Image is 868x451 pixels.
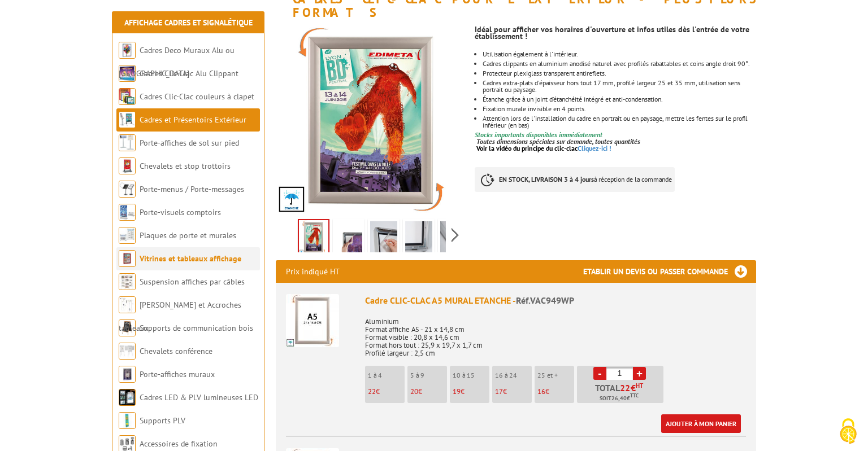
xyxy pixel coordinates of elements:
a: Accessoires de fixation [140,439,218,449]
li: Fixation murale invisible en 4 points. [483,106,756,112]
img: Plaques de porte et murales [119,227,136,244]
a: Cadres Clic-Clac Alu Clippant [140,68,238,78]
a: Porte-visuels comptoirs [140,207,221,217]
img: cadres_aluminium_clic_clac_vac949wp.jpg [299,220,328,255]
img: cadres_aluminium_clic_clac_vac949wp_02_bis.jpg [370,221,397,256]
a: Cadres et Présentoirs Extérieur [140,115,246,125]
p: 25 et + [537,371,574,379]
a: Ajouter à mon panier [661,414,741,433]
a: Plaques de porte et murales [140,230,236,240]
span: € [631,383,636,392]
img: cadre_clic_clac_mural_etanche_a5_a4_a3_a2_a1_a0_b1_vac949wp_950wp_951wp_952wp_953wp_954wp_955wp_9... [335,221,362,256]
p: € [453,388,489,396]
img: Cadres Deco Muraux Alu ou Bois [119,42,136,59]
li: Utilisation également à l'intérieur. [483,51,756,58]
img: Supports PLV [119,412,136,429]
p: € [495,388,532,396]
img: Cadre CLIC-CLAC A5 MURAL ETANCHE [286,294,339,347]
li: Attention lors de l'installation du cadre en portrait ou en paysage, mettre les fentes sur le pro... [483,115,756,129]
div: Cadre CLIC-CLAC A5 MURAL ETANCHE - [365,294,746,307]
img: Porte-visuels comptoirs [119,204,136,221]
span: Réf.VAC949WP [516,295,574,306]
img: Cadres Clic-Clac couleurs à clapet [119,88,136,105]
li: Cadres extra-plats d'épaisseur hors tout 17 mm, profilé largeur 25 et 35 mm, utilisation sens por... [483,80,756,93]
a: Chevalets conférence [140,346,212,356]
sup: HT [636,382,643,389]
a: Affichage Cadres et Signalétique [124,17,253,28]
a: Chevalets et stop trottoirs [140,161,231,171]
span: 16 [537,387,545,396]
span: Next [450,226,461,244]
p: 16 à 24 [495,371,532,379]
a: Porte-affiches de sol sur pied [140,138,239,148]
p: € [368,388,405,396]
img: Cadres LED & PLV lumineuses LED [119,389,136,406]
p: Total [580,383,663,403]
img: Porte-affiches muraux [119,366,136,383]
p: 1 à 4 [368,371,405,379]
img: cadres_aluminium_clic_clac_vac949wp_04_bis.jpg [405,221,432,256]
span: Voir la vidéo du principe du clic-clac [476,144,578,152]
a: + [633,367,646,380]
li: Protecteur plexiglass transparent antireflets. [483,70,756,77]
h3: Etablir un devis ou passer commande [583,260,756,283]
a: Voir la vidéo du principe du clic-clacCliquez-ici ! [476,144,611,152]
em: Toutes dimensions spéciales sur demande, toutes quantités [476,137,640,146]
p: 5 à 9 [410,371,447,379]
img: Cadres et Présentoirs Extérieur [119,111,136,128]
img: Chevalets et stop trottoirs [119,157,136,174]
img: Chevalets conférence [119,343,136,360]
a: Suspension affiches par câbles [140,277,245,287]
p: à réception de la commande [475,167,675,192]
img: Cookies (fenêtre modale) [834,417,862,445]
span: 19 [453,387,461,396]
font: Stocks importants disponibles immédiatement [475,130,602,139]
img: cadres_aluminium_clic_clac_vac949wp_03_bis.jpg [440,221,467,256]
a: [PERSON_NAME] et Accroches tableaux [119,300,241,333]
li: Étanche grâce à un joint d’étanchéité intégré et anti-condensation. [483,96,756,103]
img: Cimaises et Accroches tableaux [119,296,136,313]
span: Soit € [600,394,639,403]
p: € [410,388,447,396]
img: Porte-menus / Porte-messages [119,181,136,198]
strong: EN STOCK, LIVRAISON 3 à 4 jours [499,175,594,183]
p: € [537,388,574,396]
a: - [593,367,606,380]
p: Aluminium Format affiche A5 - 21 x 14,8 cm Format visible : 20,8 x 14,6 cm Format hors tout : 25,... [365,310,746,357]
span: 20 [410,387,418,396]
p: Idéal pour afficher vos horaires d'ouverture et infos utiles dès l'entrée de votre établissement ! [475,26,756,40]
a: Supports PLV [140,415,185,426]
p: 10 à 15 [453,371,489,379]
button: Cookies (fenêtre modale) [828,413,868,451]
a: Cadres Deco Muraux Alu ou [GEOGRAPHIC_DATA] [119,45,235,78]
a: Cadres Clic-Clac couleurs à clapet [140,91,254,102]
img: Porte-affiches de sol sur pied [119,134,136,151]
a: Cadres LED & PLV lumineuses LED [140,392,258,402]
a: Supports de communication bois [140,323,253,333]
span: 22 [368,387,376,396]
span: 17 [495,387,503,396]
p: Prix indiqué HT [286,260,340,283]
img: Suspension affiches par câbles [119,273,136,290]
a: Porte-menus / Porte-messages [140,184,244,194]
li: Cadres clippants en aluminium anodisé naturel avec profilés rabattables et coins angle droit 90°. [483,60,756,67]
img: cadres_aluminium_clic_clac_vac949wp.jpg [276,25,466,215]
sup: TTC [630,392,639,399]
span: 26,40 [611,394,627,403]
img: Vitrines et tableaux affichage [119,250,136,267]
a: Vitrines et tableaux affichage [140,253,241,264]
a: Porte-affiches muraux [140,369,215,379]
span: 22 [620,383,631,392]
